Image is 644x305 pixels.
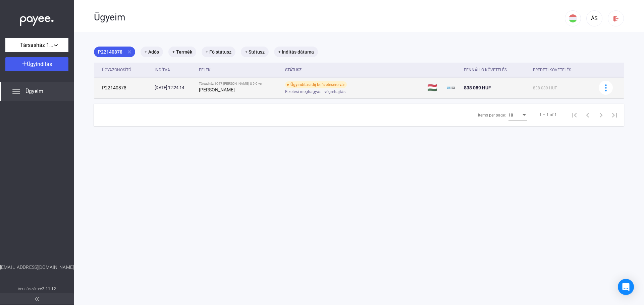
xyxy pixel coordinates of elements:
[589,14,600,22] div: ÁS
[569,14,577,22] img: HU
[285,88,345,96] span: Fizetési meghagyás - végrehajtás
[102,66,131,74] div: Ügyazonosító
[608,10,624,26] button: logout-red
[155,66,170,74] div: Indítva
[533,66,571,74] div: Eredeti követelés
[141,47,163,57] mat-chip: + Adós
[155,84,194,91] div: [DATE] 12:24:14
[25,87,43,95] span: Ügyeim
[102,66,149,74] div: Ügyazonosító
[285,81,347,88] div: Ügyindítási díj befizetésére vár
[199,87,235,92] strong: [PERSON_NAME]
[508,113,513,118] span: 10
[618,279,634,295] div: Open Intercom Messenger
[199,66,211,74] div: Felek
[533,86,557,90] span: 838 089 HUF
[5,38,68,52] button: Társasház 1047 [PERSON_NAME] U 5-9
[199,66,280,74] div: Felek
[508,111,527,119] mat-select: Items per page:
[94,12,565,23] div: Ügyeim
[94,47,135,57] mat-chip: P22140878
[464,66,527,74] div: Fennálló követelés
[168,47,196,57] mat-chip: + Termék
[568,108,581,122] button: First page
[282,63,425,78] th: Státusz
[5,57,68,71] button: Ügyindítás
[602,84,609,91] img: more-blue
[22,61,27,66] img: plus-white.svg
[40,287,56,291] strong: v2.11.12
[274,47,318,57] mat-chip: + Indítás dátuma
[565,10,581,26] button: HU
[12,87,20,95] img: list.svg
[599,81,613,95] button: more-blue
[27,61,52,67] span: Ügyindítás
[94,78,152,98] td: P22140878
[199,82,280,86] div: Társasház 1047 [PERSON_NAME] U 5-9 vs
[464,85,491,90] span: 838 089 HUF
[586,10,602,26] button: ÁS
[447,84,455,92] img: ehaz-mini
[594,108,608,122] button: Next page
[20,12,54,26] img: white-payee-white-dot.svg
[464,66,507,74] div: Fennálló követelés
[612,15,620,22] img: logout-red
[608,108,621,122] button: Last page
[241,47,269,57] mat-chip: + Státusz
[202,47,235,57] mat-chip: + Fő státusz
[581,108,594,122] button: Previous page
[533,66,590,74] div: Eredeti követelés
[425,78,444,98] td: 🇭🇺
[126,49,132,55] mat-icon: close
[539,111,557,119] div: 1 – 1 of 1
[478,111,506,119] div: Items per page:
[20,41,54,49] span: Társasház 1047 [PERSON_NAME] U 5-9
[35,297,39,301] img: arrow-double-left-grey.svg
[155,66,194,74] div: Indítva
